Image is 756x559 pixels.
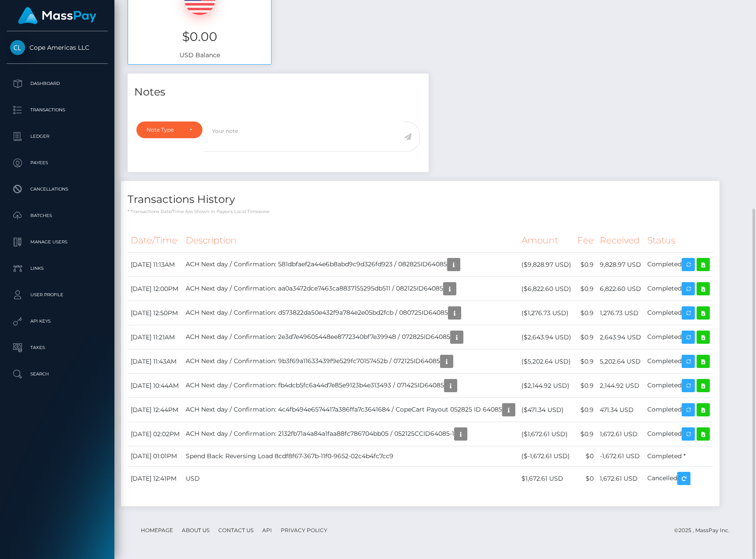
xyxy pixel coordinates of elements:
td: 2,144.92 USD [597,374,644,398]
td: 1,672.61 USD [597,467,644,491]
td: Completed * [644,446,713,467]
td: $1,672.61 USD [518,467,574,491]
td: 5,202.64 USD [597,349,644,374]
td: ACH Next day / Confirmation: d573822da50e432f9a784e2e05bd2fcb / 080725ID64085 [183,301,518,325]
p: Batches [10,209,104,222]
a: Batches [7,205,108,227]
td: $0.9 [574,398,597,422]
td: ACH Next day / Confirmation: 581dbfaef2a44e6b8abd9c9d326fd923 / 082825ID64085 [183,253,518,277]
td: 2,643.94 USD [597,325,644,349]
td: 6,822.60 USD [597,277,644,301]
p: Manage Users [10,235,104,249]
td: ACH Next day / Confirmation: 4c4fb494e6574417a386ffa7c3641684 / CopeCart Payout 052825 ID 64085 [183,398,518,422]
div: Note Type [147,126,182,133]
a: Manage Users [7,231,108,253]
h4: Transactions History [128,192,713,207]
a: Ledger [7,125,108,147]
td: $0 [574,446,597,467]
p: Dashboard [10,77,104,90]
a: User Profile [7,284,108,306]
td: ($1,672.61 USD) [518,422,574,446]
td: Completed [644,422,713,446]
a: Cancellations [7,178,108,200]
td: ($2,144.92 USD) [518,374,574,398]
a: Transactions [7,99,108,121]
td: Completed [644,301,713,325]
td: Completed [644,325,713,349]
a: About Us [178,523,213,537]
td: $0 [574,467,597,491]
td: [DATE] 02:02PM [128,422,183,446]
p: User Profile [10,288,104,302]
td: 1,672.61 USD [597,422,644,446]
td: $0.9 [574,349,597,374]
td: [DATE] 11:13AM [128,253,183,277]
td: Completed [644,398,713,422]
td: ($2,643.94 USD) [518,325,574,349]
span: Cope Americas LLC [7,44,108,51]
td: Spend Back: Reversing Load 8cdf8f67-367b-11f0-9652-02c4b4fc7cc9 [183,446,518,467]
img: Cope Americas LLC [10,40,25,55]
a: API [259,523,275,537]
td: [DATE] 12:41PM [128,467,183,491]
td: [DATE] 11:43AM [128,349,183,374]
td: Cancelled [644,467,713,491]
img: MassPay Logo [18,7,96,24]
h3: $0.00 [135,28,264,45]
td: [DATE] 12:50PM [128,301,183,325]
h4: Notes [134,85,422,100]
td: $0.9 [574,325,597,349]
td: $0.9 [574,374,597,398]
p: API Keys [10,315,104,328]
th: Amount [518,228,574,253]
th: Received [597,228,644,253]
td: ACH Next day / Confirmation: fb4dcb5fc6a44d7e85e9123b4e313493 / 071425ID64085 [183,374,518,398]
th: Fee [574,228,597,253]
td: [DATE] 10:44AM [128,374,183,398]
td: ($6,822.60 USD) [518,277,574,301]
td: -1,672.61 USD [597,446,644,467]
td: USD [183,467,518,491]
td: Completed [644,277,713,301]
td: [DATE] 11:21AM [128,325,183,349]
button: Note Type [136,121,202,138]
td: $0.9 [574,277,597,301]
td: ($471.34 USD) [518,398,574,422]
td: 1,276.73 USD [597,301,644,325]
th: Description [183,228,518,253]
td: [DATE] 01:01PM [128,446,183,467]
p: * Transactions date/time are shown in payee's local timezone [128,208,713,215]
td: [DATE] 12:00PM [128,277,183,301]
td: ($9,828.97 USD) [518,253,574,277]
td: ACH Next day / Confirmation: aa0a3472dce7463ca8837155295db511 / 082125ID64085 [183,277,518,301]
p: Cancellations [10,183,104,196]
td: 471.34 USD [597,398,644,422]
p: Payees [10,156,104,169]
th: Status [644,228,713,253]
td: ($1,276.73 USD) [518,301,574,325]
a: Contact Us [215,523,257,537]
p: Transactions [10,103,104,117]
td: [DATE] 12:44PM [128,398,183,422]
a: Taxes [7,337,108,359]
p: Search [10,368,104,381]
a: Search [7,363,108,385]
td: ($-1,672.61 USD) [518,446,574,467]
a: Privacy Policy [277,523,331,537]
td: Completed [644,349,713,374]
td: ACH Next day / Confirmation: 2e3d7e49605448ee8772340bf7e39948 / 072825ID64085 [183,325,518,349]
td: ($5,202.64 USD) [518,349,574,374]
td: ACH Next day / Confirmation: 2132fb71a4a84a1faa88fc786704bb05 / 052125CCID64085-1 [183,422,518,446]
p: Links [10,262,104,275]
p: Taxes [10,341,104,354]
a: Links [7,257,108,279]
a: Homepage [137,523,176,537]
td: $0.9 [574,253,597,277]
td: 9,828.97 USD [597,253,644,277]
a: API Keys [7,310,108,332]
p: Ledger [10,130,104,143]
a: Dashboard [7,73,108,95]
div: © 2025 , MassPay Inc. [674,526,736,535]
a: Payees [7,152,108,174]
td: Completed [644,374,713,398]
